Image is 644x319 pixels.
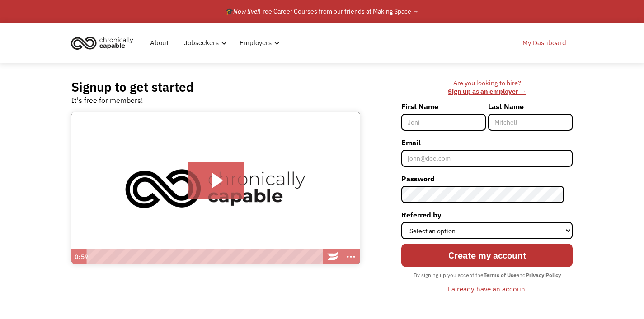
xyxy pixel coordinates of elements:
div: It's free for members! [71,95,143,106]
strong: Terms of Use [484,272,517,278]
label: Referred by [401,208,573,222]
button: Play Video: Introducing Chronically Capable [188,162,244,199]
a: home [68,33,140,53]
a: Sign up as an employer → [448,87,526,96]
div: Jobseekers [179,28,230,57]
strong: Privacy Policy [526,272,561,278]
button: Show more buttons [342,249,360,264]
input: Mitchell [488,114,573,131]
input: Create my account [401,244,573,267]
form: Member-Signup-Form [401,99,573,296]
div: Playbar [91,249,320,264]
a: Wistia Logo -- Learn More [324,249,342,264]
label: First Name [401,99,486,114]
div: 🎓 Free Career Courses from our friends at Making Space → [226,6,419,17]
h2: Signup to get started [71,79,194,95]
input: john@doe.com [401,150,573,167]
div: I already have an account [447,283,527,294]
img: Chronically Capable logo [68,33,136,53]
label: Email [401,135,573,150]
div: Jobseekers [184,37,219,48]
a: I already have an account [440,281,534,296]
div: Employers [240,37,272,48]
input: Joni [401,114,486,131]
label: Password [401,171,573,186]
img: Introducing Chronically Capable [71,112,360,264]
div: Are you looking to hire? ‍ [401,79,573,96]
div: By signing up you accept the and [409,269,565,281]
a: About [145,28,174,57]
label: Last Name [488,99,573,114]
a: My Dashboard [517,28,572,57]
em: Now live! [233,7,259,15]
div: Employers [234,28,282,57]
